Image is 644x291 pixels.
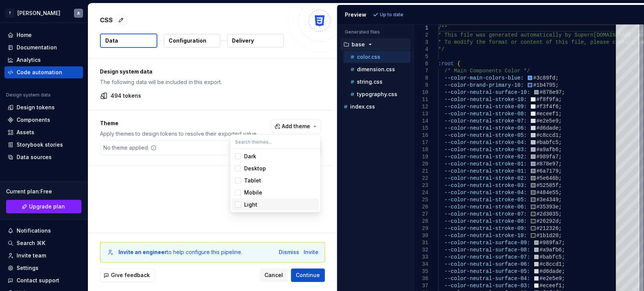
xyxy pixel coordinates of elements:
div: Search themes... [231,149,320,212]
div: Desktop [244,164,266,172]
div: Tablet [244,176,261,184]
div: Mobile [244,188,262,196]
div: Light [244,201,257,208]
div: Dark [244,152,256,160]
input: Search themes... [231,135,320,148]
